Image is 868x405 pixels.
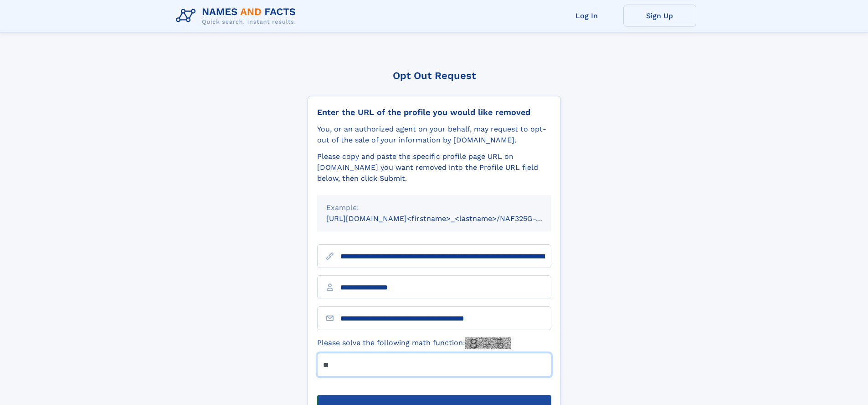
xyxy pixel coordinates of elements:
[317,124,551,146] div: You, or an authorized agent on your behalf, may request to opt-out of the sale of your informatio...
[623,5,696,27] a: Sign Up
[317,107,551,117] div: Enter the URL of the profile you would like removed
[326,202,542,213] div: Example:
[317,337,511,349] label: Please solve the following math function:
[172,4,303,28] img: Logo Names and Facts
[550,5,623,27] a: Log In
[317,151,551,184] div: Please copy and paste the specific profile page URL on [DOMAIN_NAME] you want removed into the Pr...
[326,214,569,223] small: [URL][DOMAIN_NAME]<firstname>_<lastname>/NAF325G-xxxxxxxx
[308,70,561,81] div: Opt Out Request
